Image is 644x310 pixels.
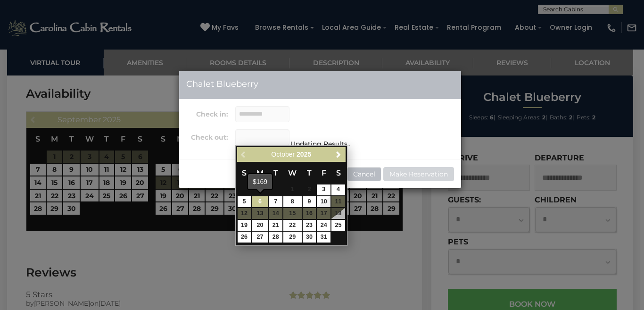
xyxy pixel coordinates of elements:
a: 31 [317,232,330,243]
span: 1 [283,184,301,195]
div: $169 [248,174,272,189]
div: Updating Results.. [179,140,461,148]
a: 21 [269,220,282,231]
span: Tuesday [273,168,278,177]
a: 27 [252,232,268,243]
a: 25 [331,220,345,231]
a: 8 [283,196,301,207]
a: 6 [252,196,268,207]
a: 20 [252,220,268,231]
a: 10 [317,196,330,207]
a: 19 [238,220,251,231]
span: Wednesday [288,168,297,177]
a: 9 [303,196,316,207]
a: 30 [303,232,316,243]
a: 26 [238,232,251,243]
a: 7 [269,196,282,207]
a: 22 [283,220,301,231]
span: October [271,151,295,158]
span: Friday [322,168,326,177]
span: Thursday [307,168,312,177]
a: Next [333,149,345,160]
a: 4 [331,184,345,195]
span: 2025 [297,151,311,158]
span: 2 [303,184,316,195]
span: Next [335,151,342,158]
a: 23 [303,220,316,231]
span: Saturday [336,168,341,177]
a: 24 [317,220,330,231]
span: Sunday [242,168,247,177]
span: Monday [256,168,264,177]
a: 28 [269,232,282,243]
a: 29 [283,232,301,243]
a: 5 [238,196,251,207]
a: 3 [317,184,330,195]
